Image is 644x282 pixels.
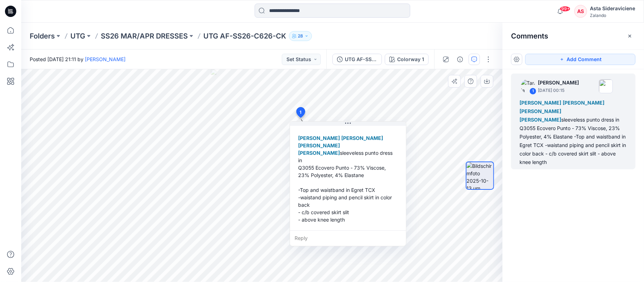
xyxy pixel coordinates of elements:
[345,55,377,63] div: UTG AF-SS26-C626-CK
[385,54,429,65] button: Colorway 1
[300,109,302,116] span: 1
[203,31,286,41] p: UTG AF-SS26-C626-CK
[590,13,635,18] div: Zalando
[298,142,340,148] span: [PERSON_NAME]
[296,131,400,226] div: sleeveless punto dress in Q3055 Ecovero Punto - 73% Viscose, 23% Polyester, 4% Elastane -Top and ...
[520,100,561,106] span: [PERSON_NAME]
[332,54,382,65] button: UTG AF-SS26-C626-CK
[520,99,627,166] div: sleeveless punto dress in Q3055 Ecovero Punto - 73% Viscose, 23% Polyester, 4% Elastane -Top and ...
[521,79,535,93] img: Tania Baumeister-Hanff
[298,135,340,141] span: [PERSON_NAME]
[560,6,570,12] span: 99+
[511,32,548,40] h2: Comments
[298,150,340,156] span: [PERSON_NAME]
[289,31,312,41] button: 28
[70,31,85,41] a: UTG
[520,108,561,114] span: [PERSON_NAME]
[574,5,587,18] div: AS
[85,56,126,62] a: [PERSON_NAME]
[30,55,126,63] span: Posted [DATE] 21:11 by
[563,100,604,106] span: [PERSON_NAME]
[397,55,424,63] div: Colorway 1
[342,135,383,141] span: [PERSON_NAME]
[466,162,493,189] img: Bildschirmfoto 2025-10-13 um 23.12.06
[520,117,561,123] span: [PERSON_NAME]
[590,4,635,13] div: Asta Sideraviciene
[525,54,636,65] button: Add Comment
[529,88,536,95] div: 1
[290,230,406,246] div: Reply
[101,31,188,41] a: SS26 MAR/APR DRESSES
[538,78,579,87] p: [PERSON_NAME]
[538,87,579,94] p: [DATE] 00:15
[298,32,303,40] p: 28
[30,31,55,41] a: Folders
[454,54,466,65] button: Details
